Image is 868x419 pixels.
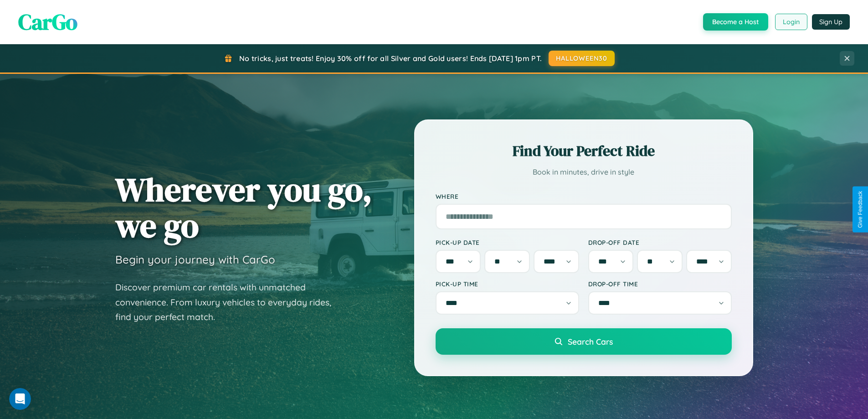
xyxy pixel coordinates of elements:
[18,7,77,37] span: CarGo
[115,171,372,243] h1: Wherever you go, we go
[436,141,732,161] h2: Find Your Perfect Ride
[568,336,613,347] span: Search Cars
[436,192,732,200] label: Where
[436,166,732,179] p: Book in minutes, drive in style
[703,13,768,31] button: Become a Host
[857,191,863,228] div: Give Feedback
[812,14,850,30] button: Sign Up
[115,253,275,266] h3: Begin your journey with CarGo
[549,51,615,66] button: HALLOWEEN30
[115,280,343,325] p: Discover premium car rentals with unmatched convenience. From luxury vehicles to everyday rides, ...
[239,54,542,63] span: No tricks, just treats! Enjoy 30% off for all Silver and Gold users! Ends [DATE] 1pm PT.
[436,328,732,355] button: Search Cars
[588,280,732,288] label: Drop-off Time
[775,14,807,30] button: Login
[436,280,579,288] label: Pick-up Time
[436,238,579,246] label: Pick-up Date
[588,238,732,246] label: Drop-off Date
[9,388,31,410] iframe: Intercom live chat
